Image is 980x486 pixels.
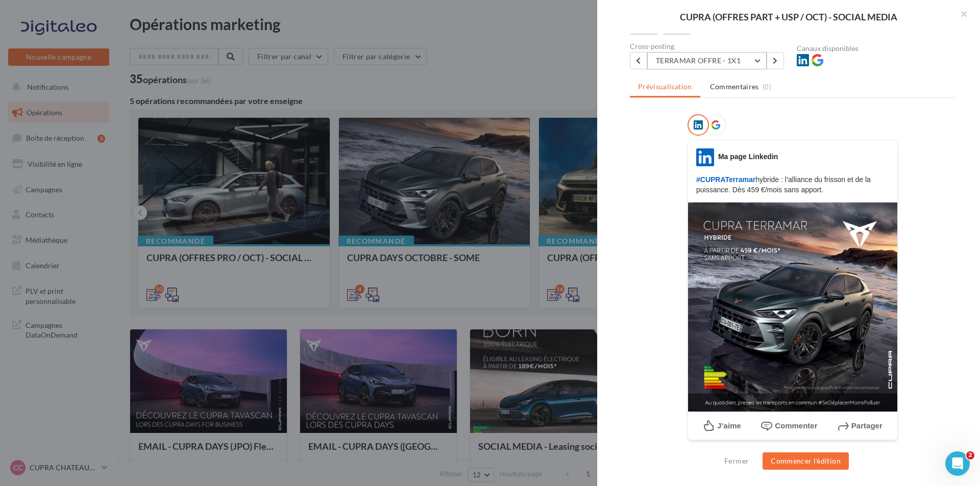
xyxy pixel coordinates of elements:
button: TERRAMAR OFFRE - 1X1 [647,52,767,69]
iframe: Intercom live chat [945,451,970,476]
div: Ma page Linkedin [718,151,778,162]
div: Cross-posting [630,43,789,50]
span: Commentaires [710,82,759,92]
span: Partager [851,421,883,430]
button: Commencer l'édition [763,452,849,470]
button: Fermer [720,455,753,467]
div: Canaux disponibles [797,45,955,52]
div: La prévisualisation est non-contractuelle [688,440,898,453]
div: CUPRA (OFFRES PART + USP / OCT) - SOCIAL MEDIA [614,12,964,21]
span: #CUPRATerramar [696,175,755,184]
span: Commenter [775,421,817,430]
img: Terramar_Loyer_1x1_copie.jpg [688,202,897,412]
span: 2 [966,451,974,459]
span: J’aime [717,421,741,430]
span: (0) [763,83,771,91]
p: hybride : l’alliance du frisson et de la puissance. Dès 459 €/mois sans apport. [696,174,889,195]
